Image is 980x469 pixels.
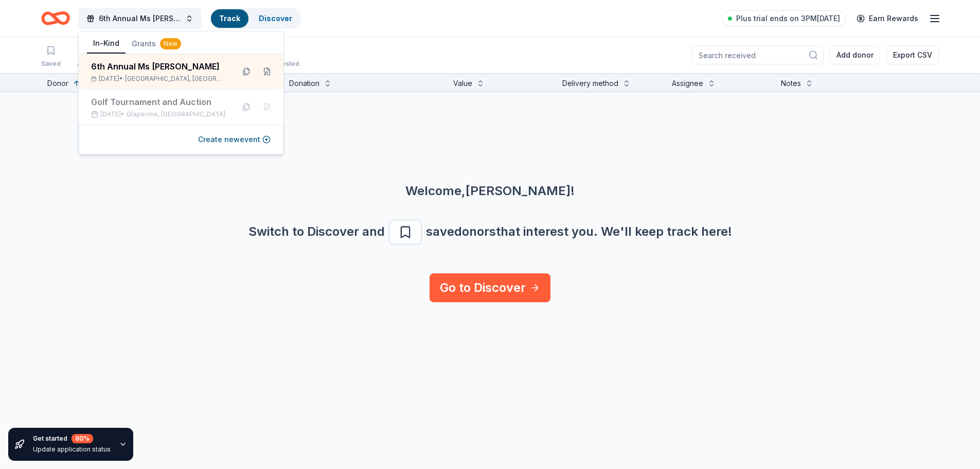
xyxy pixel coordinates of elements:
button: Applied [77,41,101,73]
button: Grants [126,34,187,53]
a: Home [41,6,70,30]
div: Assignee [672,77,703,90]
div: 80 % [72,434,93,443]
span: Grapevine, [GEOGRAPHIC_DATA] [127,110,225,118]
div: Delivery method [562,77,618,90]
button: Create newevent [198,133,271,146]
input: Search received [692,46,824,64]
div: Switch to Discover and save donors that interest you. We ' ll keep track here! [25,220,955,245]
button: 6th Annual Ms [PERSON_NAME] [78,8,202,29]
div: Welcome, [PERSON_NAME] ! [25,183,955,199]
span: [GEOGRAPHIC_DATA], [GEOGRAPHIC_DATA] [125,75,226,83]
div: Value [453,77,472,90]
div: Donor [47,77,68,90]
button: In-Kind [87,34,126,54]
a: Discover [259,14,292,23]
div: New [160,38,181,49]
span: Plus trial ends on 3PM[DATE] [736,12,840,25]
div: 6th Annual Ms [PERSON_NAME] [91,60,226,73]
div: Applied [77,60,101,68]
span: 6th Annual Ms [PERSON_NAME] [99,12,181,25]
a: Plus trial ends on 3PM[DATE] [722,10,846,27]
button: Export CSV [886,46,939,64]
div: Golf Tournament and Auction [91,96,226,108]
div: [DATE] • [91,110,226,118]
a: Track [219,14,240,23]
button: Saved [41,41,61,73]
a: Earn Rewards [850,9,924,28]
div: Saved [41,60,61,68]
div: [DATE] • [91,75,226,83]
div: Notes [781,77,801,90]
div: Get started [33,434,111,443]
a: Go to Discover [430,273,550,302]
div: Update application status [33,445,111,454]
button: TrackDiscover [210,8,301,29]
button: Add donor [830,46,880,64]
div: Donation [289,77,319,90]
